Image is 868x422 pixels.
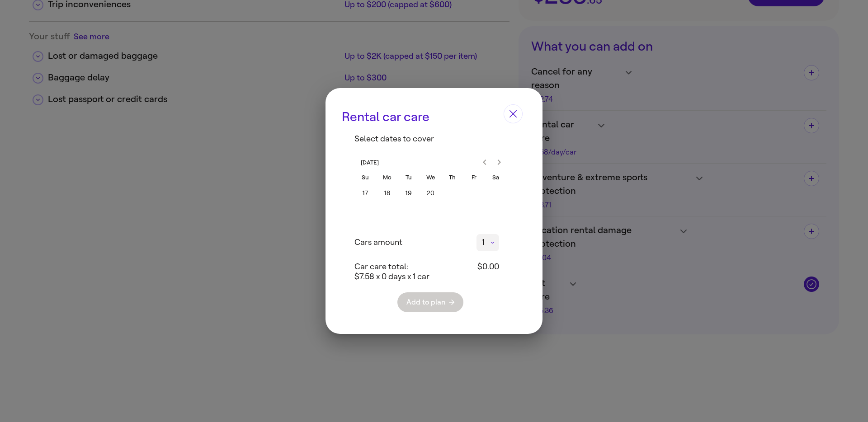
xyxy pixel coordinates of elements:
[442,170,462,184] span: Thursday
[355,170,375,184] span: Sunday
[377,170,397,184] span: Monday
[354,238,402,248] div: Cars amount
[399,170,419,184] span: Tuesday
[464,170,484,184] span: Friday
[376,186,398,201] button: 18
[476,234,499,251] div: Cars amount
[354,262,424,272] div: Car care total:
[420,186,441,201] button: 20
[486,170,505,184] span: Saturday
[354,186,376,201] button: 17
[504,104,523,123] button: Close
[361,158,379,167] div: [DATE]
[354,134,506,144] div: Select dates to cover
[398,186,420,201] button: 19
[354,262,429,281] div: $7.58 x 0 days x 1 car
[406,299,454,306] span: Add to plan
[342,111,429,123] h2: Rental car care
[397,292,463,312] button: Add to plan
[420,170,440,184] span: Wednesday
[477,262,499,272] span: $0.00
[354,216,412,226] div: Selected dates:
